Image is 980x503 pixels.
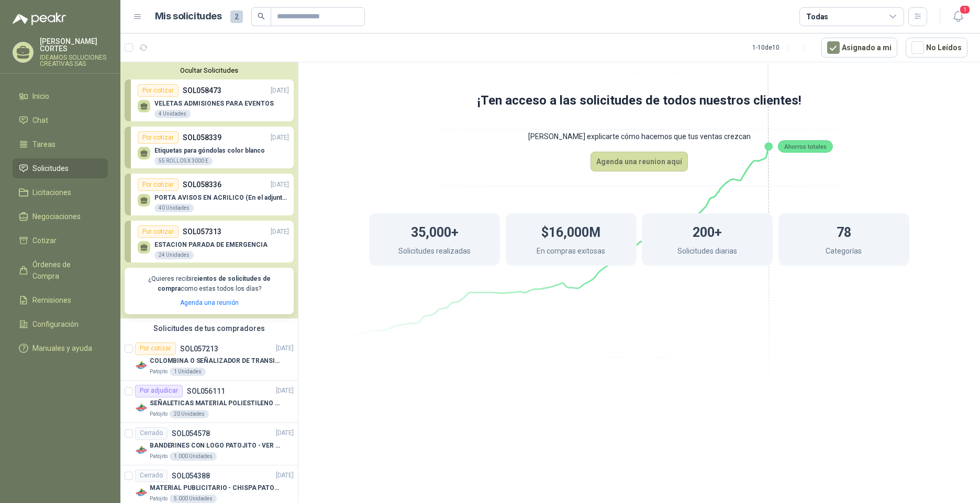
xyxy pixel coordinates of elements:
div: Por adjudicar [135,385,183,397]
p: [PERSON_NAME] CORTES [40,38,108,52]
a: Negociaciones [13,207,108,226]
span: Remisiones [32,294,71,306]
h1: 200+ [693,220,722,243]
div: Por cotizar [135,342,176,355]
button: No Leídos [906,38,967,58]
h1: 78 [837,220,851,243]
div: 24 Unidades [154,251,194,259]
div: 1 - 10 de 10 [752,39,813,56]
p: SOL058473 [183,85,221,96]
div: Todas [806,11,828,22]
div: 5.000 Unidades [170,495,217,503]
div: Ocultar SolicitudesPor cotizarSOL058473[DATE] VELETAS ADMISIONES PARA EVENTOS4 UnidadesPor cotiza... [120,62,298,318]
div: Por cotizar [138,84,179,97]
p: SOL057313 [183,226,221,237]
img: Company Logo [135,486,148,499]
b: cientos de solicitudes de compra [158,275,271,292]
p: [DATE] [271,86,289,96]
p: [DATE] [276,428,294,438]
span: Inicio [32,90,49,102]
p: SOL054578 [172,430,210,437]
p: Solicitudes realizadas [398,245,471,259]
p: SOL058339 [183,132,221,143]
button: 1 [949,7,967,26]
a: Manuales y ayuda [13,338,108,358]
p: SOL054388 [172,472,210,479]
button: Ocultar Solicitudes [125,66,294,74]
a: Configuración [13,314,108,334]
span: Chat [32,115,48,126]
span: 1 [959,5,971,15]
p: SOL058336 [183,179,221,190]
p: SOL056111 [187,387,225,395]
span: search [258,13,265,20]
a: Cotizar [13,231,108,250]
span: 2 [230,10,243,23]
a: Inicio [13,86,108,106]
p: Patojito [150,452,168,461]
p: [DATE] [276,344,294,353]
p: ESTACION PARADA DE EMERGENCIA [154,241,268,248]
div: Por cotizar [138,225,179,238]
p: Solicitudes diarias [677,245,737,259]
a: Por cotizarSOL057213[DATE] Company LogoCOLOMBINA O SEÑALIZADOR DE TRANSITOPatojito1 Unidades [120,338,298,381]
p: BANDERINES CON LOGO PATOJITO - VER DOC ADJUNTO [150,441,280,451]
p: SOL057213 [180,345,218,352]
p: PORTA AVISOS EN ACRILICO (En el adjunto mas informacion) [154,194,289,201]
div: Por cotizar [138,178,179,191]
span: Configuración [32,318,79,330]
p: [DATE] [276,471,294,481]
h1: Mis solicitudes [155,9,222,24]
p: IDEAMOS SOLUCIONES CREATIVAS SAS [40,54,108,67]
div: 1.000 Unidades [170,452,217,461]
p: Categorías [826,245,862,259]
a: Chat [13,110,108,130]
img: Company Logo [135,359,148,372]
a: Licitaciones [13,182,108,202]
a: Por cotizarSOL058473[DATE] VELETAS ADMISIONES PARA EVENTOS4 Unidades [125,79,294,121]
button: Asignado a mi [821,38,897,58]
p: En compras exitosas [537,245,605,259]
img: Company Logo [135,402,148,414]
h1: $16,000M [541,220,600,243]
p: [DATE] [271,180,289,190]
button: Agenda una reunion aquí [591,152,688,172]
span: Manuales y ayuda [32,342,92,354]
p: SEÑALETICAS MATERIAL POLIESTILENO CON VINILO LAMINADO CALIBRE 60 [150,398,280,408]
div: Cerrado [135,427,168,440]
span: Órdenes de Compra [32,259,98,282]
div: Solicitudes de tus compradores [120,318,298,338]
a: Por cotizarSOL058339[DATE] Etiquetas para góndolas color blanco55 ROLLOS X 3000 E [125,127,294,168]
p: Patojito [150,495,168,503]
p: Patojito [150,410,168,418]
p: COLOMBINA O SEÑALIZADOR DE TRANSITO [150,356,280,366]
p: [DATE] [276,386,294,396]
h1: 35,000+ [411,220,459,243]
span: Tareas [32,139,55,150]
div: 4 Unidades [154,110,191,118]
a: Por cotizarSOL058336[DATE] PORTA AVISOS EN ACRILICO (En el adjunto mas informacion)40 Unidades [125,174,294,215]
p: Patojito [150,368,168,376]
p: [PERSON_NAME] explicarte cómo hacemos que tus ventas crezcan [327,121,951,152]
a: Tareas [13,134,108,154]
div: 40 Unidades [154,204,194,212]
a: Agenda una reunión [180,299,239,306]
span: Cotizar [32,235,57,246]
a: Por adjudicarSOL056111[DATE] Company LogoSEÑALETICAS MATERIAL POLIESTILENO CON VINILO LAMINADO CA... [120,381,298,423]
p: [DATE] [271,133,289,143]
p: Etiquetas para góndolas color blanco [154,147,265,154]
a: Órdenes de Compra [13,255,108,286]
div: 1 Unidades [170,368,206,376]
a: CerradoSOL054578[DATE] Company LogoBANDERINES CON LOGO PATOJITO - VER DOC ADJUNTOPatojito1.000 Un... [120,423,298,465]
div: 55 ROLLOS X 3000 E [154,157,213,165]
p: ¿Quieres recibir como estas todos los días? [131,274,287,294]
p: [DATE] [271,227,289,237]
img: Company Logo [135,444,148,456]
a: Remisiones [13,290,108,310]
span: Solicitudes [32,163,69,174]
p: MATERIAL PUBLICITARIO - CHISPA PATOJITO VER ADJUNTO [150,483,280,493]
div: 20 Unidades [170,410,209,418]
div: Cerrado [135,470,168,482]
h1: ¡Ten acceso a las solicitudes de todos nuestros clientes! [327,91,951,111]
